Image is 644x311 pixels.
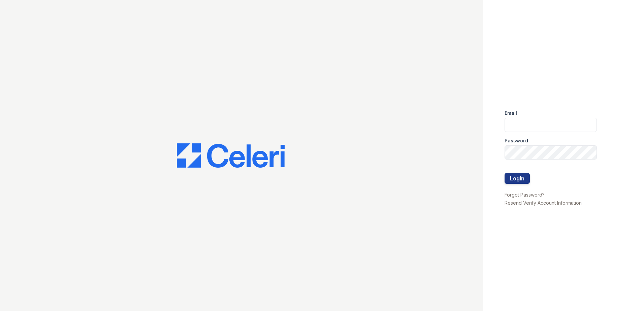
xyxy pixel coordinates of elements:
[505,110,517,116] label: Email
[505,137,528,144] label: Password
[505,200,582,206] a: Resend Verify Account Information
[505,192,545,198] a: Forgot Password?
[505,173,530,184] button: Login
[177,143,285,168] img: CE_Logo_Blue-a8612792a0a2168367f1c8372b55b34899dd931a85d93a1a3d3e32e68fde9ad4.png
